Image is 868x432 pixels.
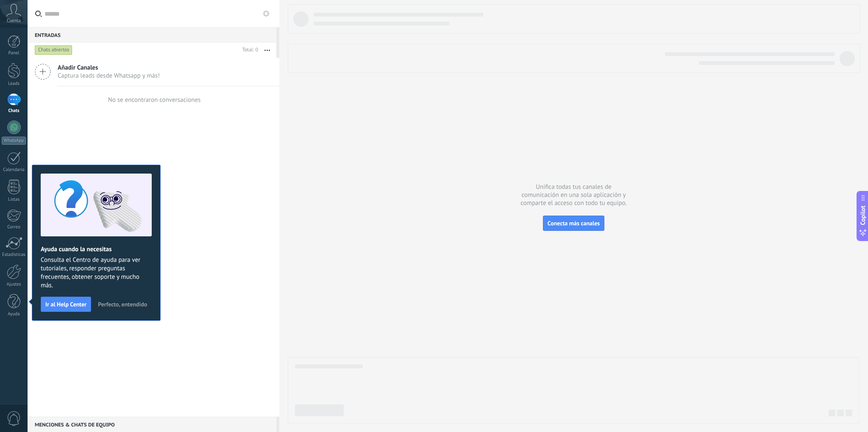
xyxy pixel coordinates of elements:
[2,224,26,230] div: Correo
[7,18,21,24] span: Cuenta
[28,417,276,432] div: Menciones & Chats de equipo
[28,27,276,42] div: Entradas
[2,81,26,87] div: Leads
[239,46,258,54] div: Total: 0
[108,96,201,104] div: No se encontraron conversaciones
[548,219,600,227] span: Conecta más canales
[859,206,867,225] span: Copilot
[35,45,72,55] div: Chats abiertos
[2,311,26,317] div: Ayuda
[94,298,151,311] button: Perfecto, entendido
[58,64,160,72] span: Añadir Canales
[2,197,26,202] div: Listas
[2,108,26,114] div: Chats
[58,72,160,80] span: Captura leads desde Whatsapp y más!
[2,50,26,56] div: Panel
[2,167,26,173] div: Calendario
[41,245,152,253] h2: Ayuda cuando la necesitas
[2,282,26,287] div: Ajustes
[41,297,91,312] button: Ir al Help Center
[543,216,604,231] button: Conecta más canales
[45,301,86,307] span: Ir al Help Center
[2,252,26,258] div: Estadísticas
[41,256,152,290] span: Consulta el Centro de ayuda para ver tutoriales, responder preguntas frecuentes, obtener soporte ...
[2,137,26,145] div: WhatsApp
[98,301,147,307] span: Perfecto, entendido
